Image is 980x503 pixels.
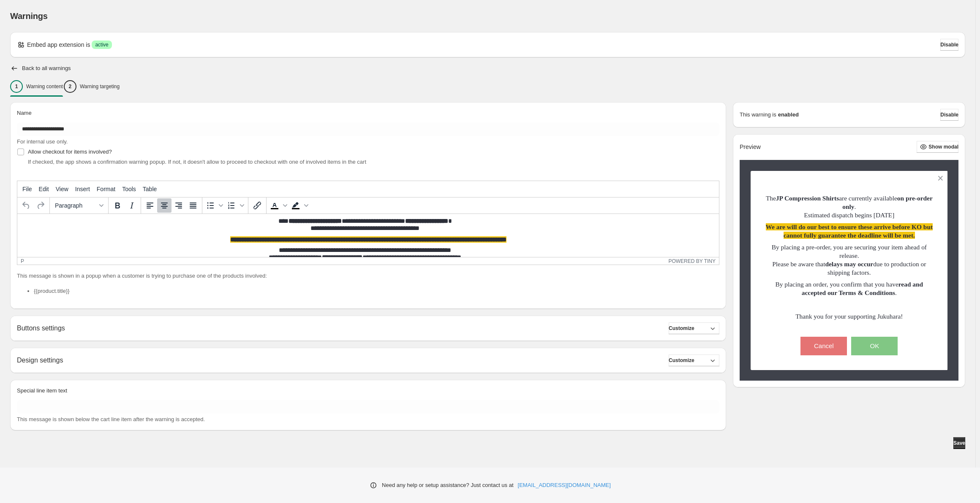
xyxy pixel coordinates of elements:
button: Align right [171,198,186,213]
span: Customize [669,357,694,364]
p: This message is shown in a popup when a customer is trying to purchase one of the products involved: [17,272,719,280]
span: Customize [669,325,694,332]
span: delays may occur [825,260,873,268]
a: Powered by Tiny [668,258,716,264]
div: 1 [10,80,23,93]
p: Embed app extension is [27,41,90,49]
div: Background color [289,198,310,213]
span: File [22,186,32,192]
h2: Buttons settings [17,324,65,332]
button: Align center [157,198,171,213]
button: Insert/edit link [250,198,264,213]
p: This warning is [740,111,776,119]
span: Edit [39,186,49,192]
p: The are currently available . Estimated dispatch begins [DATE] [765,194,933,219]
button: Save [953,437,965,449]
button: Show modal [917,141,958,153]
span: Name [17,110,32,116]
div: Bullet list [204,198,225,213]
span: active [95,41,108,48]
button: Align left [143,198,157,213]
button: OK [851,337,898,355]
button: Customize [669,354,719,366]
div: p [21,258,24,264]
span: Table [143,186,157,192]
span: Warnings [10,11,48,21]
button: Customize [669,322,719,334]
span: Disable [940,111,958,118]
span: Format [97,186,115,192]
button: Cancel [800,337,847,355]
button: 2Warning targeting [64,78,120,95]
button: Disable [940,109,958,121]
h2: Preview [740,143,761,151]
button: Bold [110,198,125,213]
p: Thank you for your supporting Jukuhara! [765,312,933,321]
span: View [56,186,68,192]
button: Justify [186,198,200,213]
span: If checked, the app shows a confirmation warning popup. If not, it doesn't allow to proceed to ch... [28,159,366,165]
span: Save [953,440,965,446]
button: Formats [52,198,106,213]
p: Warning targeting [80,83,120,90]
li: {{product.title}} [34,287,719,295]
span: For internal use only. [17,138,68,145]
div: 2 [64,80,76,93]
strong: JP Compression Shirts [776,195,839,202]
button: Undo [19,198,33,213]
button: Italic [125,198,139,213]
iframe: Rich Text Area [17,214,719,257]
button: 1Warning content [10,78,63,95]
a: [EMAIL_ADDRESS][DOMAIN_NAME] [518,481,611,489]
span: Tools [122,186,136,192]
div: Text color [268,198,289,213]
p: By placing an order, you confirm that you have . [765,280,933,297]
button: Redo [33,198,48,213]
span: Insert [75,186,90,192]
span: Allow checkout for items involved? [28,149,112,155]
body: Rich Text Area. Press ALT-0 for help. [3,3,698,80]
span: Paragraph [55,202,96,209]
p: Warning content [26,83,63,90]
h2: Back to all warnings [22,65,71,72]
p: By placing a pre-order, you are securing your item ahead of release. Please be aware that due to ... [765,243,933,277]
span: on pre-order only [842,195,932,210]
button: Disable [940,39,958,51]
span: We are will do our best to ensure these arrive before KO but cannot fully guarantee the deadline ... [766,223,933,239]
span: Special line item text [17,387,67,394]
span: Disable [940,41,958,48]
span: Show modal [928,143,958,150]
strong: enabled [778,111,799,119]
h2: Design settings [17,356,63,364]
div: Numbered list [225,198,246,213]
span: This message is shown below the cart line item after the warning is accepted. [17,416,205,422]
